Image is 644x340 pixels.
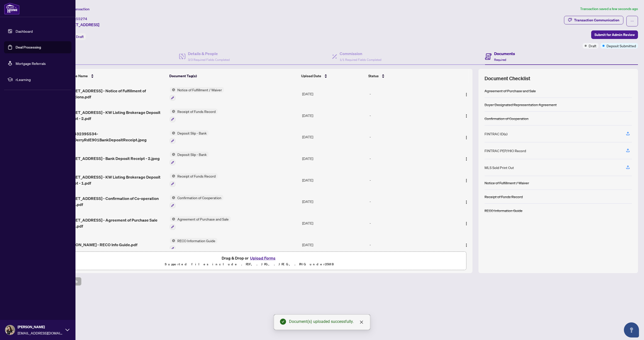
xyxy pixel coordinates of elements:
td: [DATE] [300,212,368,234]
div: Buyer Designated Representation Agreement [485,102,557,107]
span: Receipt of Funds Record [175,109,218,114]
button: Status IconReceipt of Funds Record [170,109,218,122]
span: 1759432395534-3555DerryRdE901BankDepositReceipt.jpeg [64,131,166,143]
span: rLearning [16,77,68,82]
span: [STREET_ADDRESS] - KW Listing Brokerage Deposit Receipt - 1.pdf [64,174,166,186]
img: Status Icon [170,216,175,222]
span: [PERSON_NAME] - RECO Info Guide.pdf [64,242,137,248]
span: [STREET_ADDRESS] [62,22,99,28]
span: Deposit Slip - Bank [175,130,209,136]
a: Mortgage Referrals [16,61,46,66]
span: Required [494,58,506,62]
span: check-circle [280,319,286,325]
img: Status Icon [170,173,175,179]
td: [DATE] [300,148,368,169]
button: Status IconRECO Information Guide [170,238,217,251]
div: RECO Information Guide [485,208,522,213]
img: Logo [464,114,468,118]
span: [STREET_ADDRESS] - Confirmation of Co-operation FINAL.pdf [64,195,166,207]
div: Transaction Communication [574,16,619,24]
span: Submit for Admin Review [594,31,635,39]
button: Logo [462,154,470,162]
img: Logo [464,243,468,247]
button: Status IconAgreement of Purchase and Sale [170,216,231,230]
span: RECO Information Guide [175,238,217,243]
button: Status IconNotice of Fulfillment / Waiver [170,87,224,101]
h4: Commission [340,51,381,57]
span: Drag & Drop or [222,255,277,261]
button: Transaction Communication [564,16,623,24]
span: Status [368,73,379,79]
span: Document Checklist [485,75,530,82]
span: 55274 [76,17,87,21]
td: [DATE] [300,105,368,126]
span: Deposit Submitted [607,43,636,49]
button: Logo [462,197,470,205]
img: Logo [464,222,468,226]
span: 1/1 Required Fields Completed [340,58,381,62]
span: Notice of Fulfillment / Waiver [175,87,224,93]
span: [STREET_ADDRESS] - KW Listing Brokerage Deposit Receipt - 2.pdf [64,109,166,121]
img: Status Icon [170,238,175,243]
button: Logo [462,111,470,119]
img: Profile Icon [5,325,15,335]
button: Submit for Admin Review [591,30,638,39]
td: [DATE] [300,234,368,256]
span: [STREET_ADDRESS] - Bank Deposit Receipt - 2.jpeg [64,155,160,161]
img: logo [4,3,20,15]
th: Document Tag(s) [167,69,299,83]
th: (10) File Name [62,69,167,83]
span: Confirmation of Cooperation [175,195,223,200]
td: [DATE] [300,83,368,105]
div: - [370,156,447,161]
th: Upload Date [299,69,366,83]
button: Status IconReceipt of Funds Record [170,173,218,187]
div: Notice of Fulfillment / Waiver [485,180,529,186]
article: Transaction saved a few seconds ago [580,6,638,12]
button: Status IconDeposit Slip - Bank [170,152,209,165]
span: ellipsis [630,19,634,23]
span: Upload Date [301,73,321,79]
button: Status IconDeposit Slip - Bank [170,130,209,144]
span: Draft [589,43,596,49]
span: Draft [76,34,84,39]
button: Upload Forms [249,255,277,261]
button: Logo [462,90,470,98]
div: Confirmation of Cooperation [485,116,529,121]
th: Status [366,69,448,83]
button: Open asap [624,322,639,337]
img: Logo [464,157,468,161]
button: Status IconConfirmation of Cooperation [170,195,223,208]
img: Logo [464,179,468,183]
img: Status Icon [170,152,175,157]
button: Logo [462,133,470,141]
div: Document(s) uploaded successfully. [289,319,364,325]
p: Supported files include .PDF, .JPG, .JPEG, .PNG under 25 MB [35,261,463,267]
button: Logo [462,176,470,184]
span: [STREET_ADDRESS] - Agreement of Purchase Sale FINAL.pdf [64,217,166,229]
span: View Transaction [63,7,90,11]
div: - [370,177,447,183]
a: Dashboard [16,29,33,33]
h4: Details & People [188,51,230,57]
div: - [370,242,447,247]
div: FINTRAC ID(s) [485,131,507,137]
h4: Documents [494,51,515,57]
span: Drag & Drop orUpload FormsSupported files include .PDF, .JPG, .JPEG, .PNG under25MB [32,252,466,270]
div: - [370,199,447,204]
div: FINTRAC PEP/HIO Record [485,148,526,153]
img: Status Icon [170,109,175,114]
span: Deposit Slip - Bank [175,152,209,157]
span: 3/3 Required Fields Completed [188,58,230,62]
img: Status Icon [170,87,175,93]
div: MLS Sold Print Out [485,165,514,170]
span: [EMAIL_ADDRESS][DOMAIN_NAME] [18,330,63,336]
span: (10) File Name [64,73,88,79]
img: Logo [464,136,468,140]
img: Logo [464,93,468,97]
div: - [370,113,447,118]
span: close [359,320,364,324]
span: Agreement of Purchase and Sale [175,216,231,222]
button: Logo [462,241,470,249]
img: Status Icon [170,130,175,136]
